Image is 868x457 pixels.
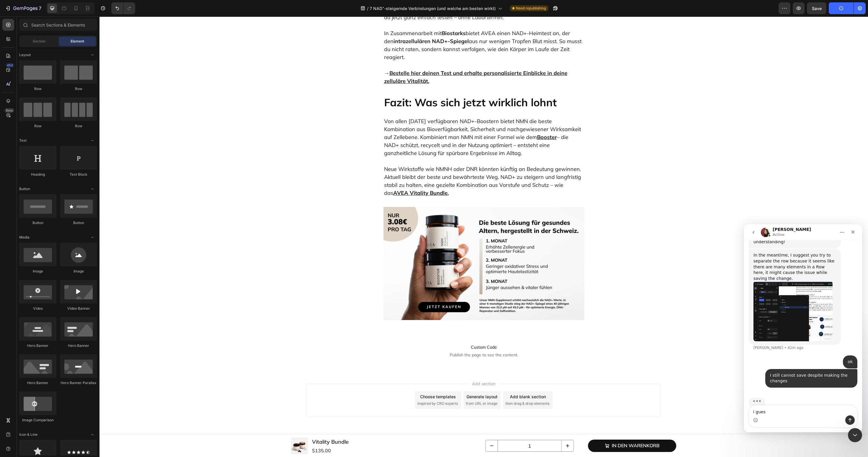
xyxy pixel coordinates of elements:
strong: Biostarks [342,13,366,20]
span: Add section [370,364,398,370]
div: $135.00 [212,430,250,438]
span: Toggle open [88,136,97,145]
div: Image [19,269,56,274]
div: Undo/Redo [111,2,135,14]
p: Fazit: Was sich jetzt wirklich lohnt [285,79,484,92]
input: Search Sections & Elements [19,19,97,31]
p: Neue Wirkstoffe wie NMNH oder DNR könnten künftig an Bedeutung gewinnen. Aktuell bleibt der beste... [285,141,484,180]
a: AVEA Vitality Bundle. [294,173,349,180]
div: Generate layout [367,377,398,383]
iframe: Design area [99,17,868,457]
span: then drag & drop elements [406,384,450,390]
div: Row [60,123,97,129]
iframe: Intercom live chat [848,428,862,442]
span: Layout [19,52,31,58]
h1: Vitality Bundle [212,421,250,430]
button: increment [462,424,474,435]
a: Booster [438,117,457,124]
div: Row [19,123,56,129]
span: / [367,5,368,12]
div: Add blank section [410,377,446,383]
span: Element [71,39,84,44]
div: Hero Banner [19,380,56,386]
p: → [285,45,484,68]
span: Toggle open [88,430,97,439]
div: Hero Banner Parallax [60,380,97,386]
div: 450 [6,63,14,68]
span: Button [19,186,30,192]
span: Media [19,235,30,240]
div: Row [60,86,97,92]
span: Need republishing [516,6,546,11]
div: Image Comparison [19,417,56,423]
div: Image [60,269,97,274]
div: Hero Banner [60,343,97,348]
p: In Zusammenarbeit mit bietet AVEA einen NAD+-Heimtest an, der den aus nur wenigen Tropfen Blut mi... [285,5,484,45]
div: Choose templates [321,377,356,383]
p: 7 [39,5,41,12]
span: Section [33,39,45,44]
span: Text [19,138,27,143]
div: Video [19,306,56,311]
div: In den Warenkorb [512,425,560,433]
button: Save [807,2,826,14]
h2: Rich Text Editor. Editing area: main [284,79,485,93]
div: Video Banner [60,306,97,311]
div: Heading [19,172,56,177]
div: Button [60,220,97,226]
input: quantity [398,424,462,435]
div: Button [19,220,56,226]
p: Von allen [DATE] verfügbaren NAD+-Boostern bietet NMN die beste Kombination aus Bioverfügbarkeit,... [285,101,484,141]
div: Text Block [60,172,97,177]
span: from URL or image [366,384,398,390]
span: Save [812,6,822,11]
strong: intrazellulären NAD+-Spiegel [294,21,369,28]
div: Hero Banner [19,343,56,348]
span: Icon & Line [19,432,37,437]
a: Bestelle hier deinen Test und erhalte personalisierte Einblicke in deine zelluläre Vitalität. [285,53,468,68]
iframe: Intercom live chat [744,224,862,432]
button: 7 [2,2,44,14]
button: In den Warenkorb [489,423,577,435]
span: 7 NAD⁺-steigernde Verbindungen (und welche am besten wirkt) [370,5,496,12]
div: Beta [4,108,14,113]
div: Row [19,86,56,92]
img: gempages_537282813339108432-dc1236e4-d67d-411f-a6d3-5471f167b6c1.webp [284,190,485,303]
span: Toggle open [88,233,97,242]
button: decrement [386,424,398,435]
span: inspired by CRO experts [318,384,358,390]
span: Toggle open [88,50,97,60]
span: Toggle open [88,184,97,194]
